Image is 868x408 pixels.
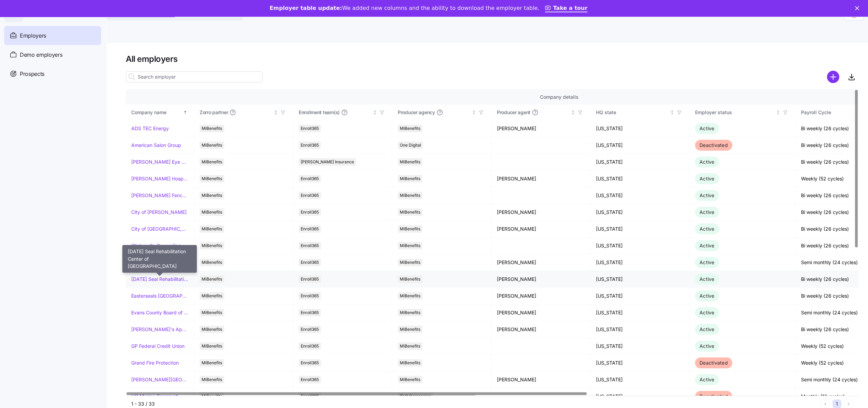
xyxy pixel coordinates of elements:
[131,125,169,132] a: ADS TEC Energy
[301,192,319,199] span: Enroll365
[202,326,222,333] span: MiBenefits
[20,31,46,40] span: Employers
[194,105,293,120] th: Zorro partnerNot sorted
[202,125,222,132] span: MiBenefits
[131,400,818,407] div: 1 - 33 / 33
[126,71,262,82] input: Search employer
[301,275,319,283] span: Enroll365
[700,243,715,248] span: Active
[131,309,188,316] a: Evans County Board of Commissioners
[131,209,187,216] a: City of [PERSON_NAME]
[301,175,319,182] span: Enroll365
[131,343,185,350] a: GP Federal Credit Union
[700,192,715,198] span: Active
[202,259,222,266] span: MiBenefits
[301,376,319,383] span: Enroll365
[700,176,715,181] span: Active
[183,110,188,115] div: Sorted ascending
[202,242,222,249] span: MiBenefits
[700,343,715,349] span: Active
[855,6,862,10] div: Close
[202,175,222,182] span: MiBenefits
[497,109,530,116] span: Producer agent
[591,204,690,221] td: [US_STATE]
[491,105,591,120] th: Producer agentNot sorted
[400,342,420,350] span: MiBenefits
[202,225,222,233] span: MiBenefits
[20,70,44,78] span: Prospects
[131,175,188,182] a: [PERSON_NAME] Hospitality
[400,292,420,300] span: MiBenefits
[202,158,222,166] span: MiBenefits
[591,371,690,388] td: [US_STATE]
[20,51,63,59] span: Demo employers
[591,288,690,304] td: [US_STATE]
[491,321,591,338] td: [PERSON_NAME]
[591,171,690,187] td: [US_STATE]
[301,242,319,249] span: Enroll365
[591,187,690,204] td: [US_STATE]
[301,125,319,132] span: Enroll365
[126,105,194,120] th: Company nameSorted ascending
[400,158,420,166] span: MiBenefits
[591,154,690,171] td: [US_STATE]
[202,376,222,383] span: MiBenefits
[591,304,690,321] td: [US_STATE]
[301,259,319,266] span: Enroll365
[591,120,690,137] td: [US_STATE]
[591,388,690,405] td: [US_STATE]
[700,377,715,382] span: Active
[827,71,839,83] svg: add icon
[591,137,690,154] td: [US_STATE]
[700,360,728,366] span: Deactivated
[700,209,715,215] span: Active
[400,208,420,216] span: MiBenefits
[131,192,188,199] a: [PERSON_NAME] Fence Company
[591,254,690,271] td: [US_STATE]
[131,376,188,383] a: [PERSON_NAME][GEOGRAPHIC_DATA][DEMOGRAPHIC_DATA]
[4,45,101,64] a: Demo employers
[301,225,319,233] span: Enroll365
[400,309,420,316] span: MiBenefits
[591,237,690,254] td: [US_STATE]
[131,159,188,165] a: [PERSON_NAME] Eye Associates
[301,292,319,300] span: Enroll365
[273,110,278,115] div: Not sorted
[690,105,796,120] th: Employer statusNot sorted
[400,125,420,132] span: MiBenefits
[131,226,188,232] a: City of [GEOGRAPHIC_DATA]
[400,275,420,283] span: MiBenefits
[400,175,420,182] span: MiBenefits
[545,5,588,12] a: Take a tour
[571,110,575,115] div: Not sorted
[400,326,420,333] span: MiBenefits
[299,109,340,116] span: Enrollment team(s)
[700,310,715,315] span: Active
[591,321,690,338] td: [US_STATE]
[202,292,222,300] span: MiBenefits
[491,120,591,137] td: [PERSON_NAME]
[700,125,715,131] span: Active
[400,359,420,367] span: MiBenefits
[591,338,690,355] td: [US_STATE]
[491,254,591,271] td: [PERSON_NAME]
[400,225,420,233] span: MiBenefits
[700,159,715,165] span: Active
[491,204,591,221] td: [PERSON_NAME]
[491,288,591,304] td: [PERSON_NAME]
[400,259,420,266] span: MiBenefits
[776,110,781,115] div: Not sorted
[200,109,228,116] span: Zorro partner
[695,109,774,116] div: Employer status
[131,259,171,266] a: [PERSON_NAME]
[4,26,101,45] a: Employers
[301,208,319,216] span: Enroll365
[131,242,188,249] a: Clintonville Counseling and Wellness
[400,192,420,199] span: MiBenefits
[700,142,728,148] span: Deactivated
[301,158,354,166] span: [PERSON_NAME] Insurance
[400,141,421,149] span: One Digital
[301,326,319,333] span: Enroll365
[131,326,188,333] a: [PERSON_NAME]'s Appliance/[PERSON_NAME]'s Academy/Fluid Services
[700,259,715,265] span: Active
